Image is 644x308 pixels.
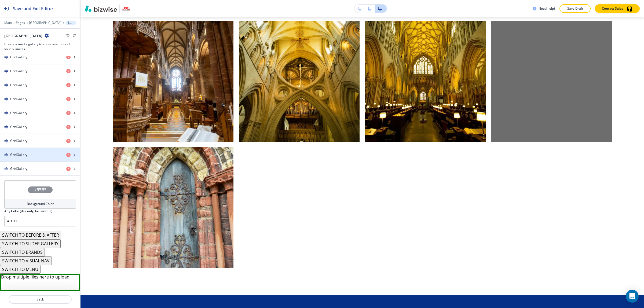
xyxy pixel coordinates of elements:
[10,97,27,101] h4: GridGallery
[0,274,80,291] div: Drop multiple files here to upload
[34,187,46,192] h4: #FFFFFF
[10,55,27,60] h4: GridGallery
[566,6,584,11] p: Save Draft
[4,111,8,115] img: Drag
[85,5,117,12] img: Bizwise Logo
[10,166,27,171] h4: GridGallery
[4,42,76,52] h3: Create a media gallery to showcase more of your business
[29,21,61,25] button: [GEOGRAPHIC_DATA]
[4,167,8,171] img: Drag
[122,4,130,13] img: Your Logo
[10,83,27,87] h4: GridGallery
[10,152,27,157] h4: GridGallery
[4,139,8,143] img: Drag
[4,125,8,129] img: Drag
[4,180,76,209] button: #FFFFFFBackground Color
[595,4,640,13] button: Contact Sales
[68,21,73,25] p: [GEOGRAPHIC_DATA]
[4,153,8,157] img: Drag
[65,21,76,25] button: [GEOGRAPHIC_DATA]
[9,295,72,304] button: Back
[4,21,12,25] button: Main
[9,297,71,302] p: Back
[4,33,42,39] h2: [GEOGRAPHIC_DATA]
[4,69,8,73] img: Drag
[27,201,54,206] h4: Background Color
[4,55,8,59] img: Drag
[626,290,639,303] div: Open Intercom Messenger
[4,83,8,87] img: Drag
[10,69,27,74] h4: GridGallery
[16,21,25,25] button: Pages
[13,5,53,12] h2: Save and Exit Editor
[4,209,52,214] h2: Any Color (dev only, be careful!)
[10,124,27,129] h4: GridGallery
[4,97,8,101] img: Drag
[10,138,27,143] h4: GridGallery
[10,111,27,115] h4: GridGallery
[602,6,623,11] p: Contact Sales
[539,6,555,11] h3: Need help?
[559,4,591,13] button: Save Draft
